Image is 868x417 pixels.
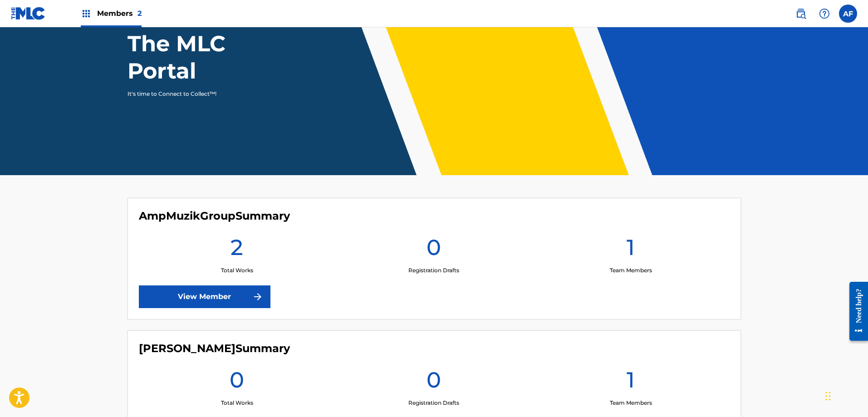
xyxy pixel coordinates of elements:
[230,234,243,266] h1: 2
[815,5,834,23] div: Help
[139,342,290,355] h4: Anthony Fleming
[627,234,635,266] h1: 1
[839,5,857,23] div: User Menu
[139,209,290,223] h4: AmpMuzikGroup
[792,5,810,23] a: Public Search
[408,266,459,275] p: Registration Drafts
[221,399,253,407] p: Total Works
[81,8,92,19] img: Top Rightsholders
[97,8,142,19] span: Members
[427,366,441,399] h1: 0
[137,9,142,18] span: 2
[610,399,652,407] p: Team Members
[610,266,652,275] p: Team Members
[221,266,253,275] p: Total Works
[795,8,806,19] img: search
[825,383,831,410] div: Drag
[139,285,270,308] a: View Member
[823,373,868,417] iframe: Chat Widget
[11,7,46,20] img: MLC Logo
[819,8,830,19] img: help
[252,291,263,302] img: f7272a7cc735f4ea7f67.svg
[627,366,635,399] h1: 1
[128,3,297,84] h1: Welcome to The MLC Portal
[230,366,244,399] h1: 0
[843,275,868,348] iframe: Resource Center
[128,90,285,98] p: It's time to Connect to Collect™!
[408,399,459,407] p: Registration Drafts
[427,234,441,266] h1: 0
